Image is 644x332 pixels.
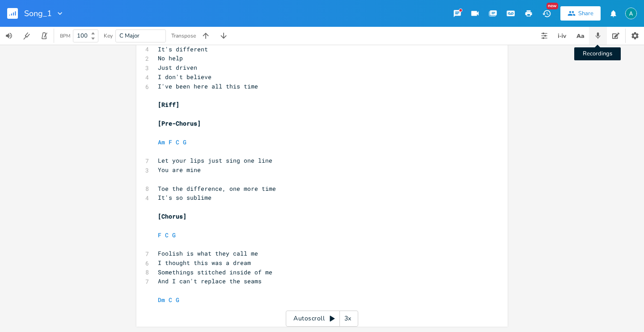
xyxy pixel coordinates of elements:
[158,63,197,71] span: Just driven
[158,185,276,193] span: Toe the difference, one more time
[158,119,201,127] span: [Pre-Chorus]
[158,277,262,285] span: And I can't replace the seams
[158,212,186,220] span: [Chorus]
[538,5,555,21] button: New
[158,268,272,276] span: Somethings stitched inside of me
[119,32,140,40] span: C Major
[158,156,272,164] span: Let your lips just sing one line
[169,138,172,146] span: F
[589,27,607,45] button: Recordings
[340,311,356,327] div: 3x
[158,73,212,81] span: I don't believe
[165,231,169,239] span: C
[172,231,176,239] span: G
[158,231,161,239] span: F
[176,296,179,304] span: G
[24,9,52,17] span: Song_1
[104,33,113,38] div: Key
[158,45,208,53] span: It's different
[183,138,186,146] span: G
[171,33,196,38] div: Transpose
[547,3,558,9] div: New
[60,34,70,38] div: BPM
[286,311,358,327] div: Autoscroll
[560,6,601,21] button: Share
[176,138,179,146] span: C
[158,166,201,174] span: You are mine
[158,54,183,62] span: No help
[169,296,172,304] span: C
[158,101,179,109] span: [Riff]
[625,8,637,19] img: Alex
[158,138,165,146] span: Am
[158,259,251,267] span: I thought this was a dream
[158,82,258,90] span: I've been here all this time
[158,249,258,257] span: Foolish is what they call me
[158,296,165,304] span: Dm
[578,9,593,17] div: Share
[158,193,212,202] span: It's so sublime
